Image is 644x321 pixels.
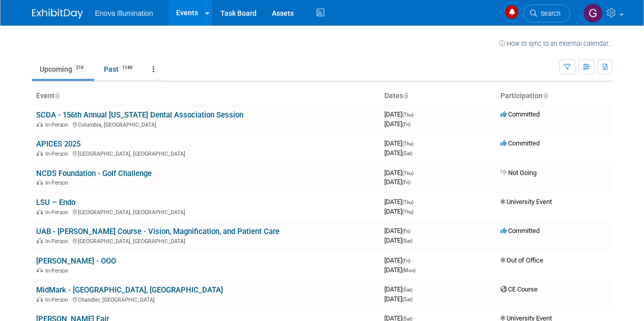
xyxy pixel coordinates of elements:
span: Committed [500,110,540,118]
th: Dates [380,87,496,105]
span: [DATE] [384,139,416,147]
span: [DATE] [384,285,415,293]
span: [DATE] [384,227,413,235]
span: University Event [500,198,552,206]
span: In-Person [45,297,71,303]
span: (Sat) [402,238,412,244]
span: In-Person [45,238,71,245]
span: [DATE] [384,256,413,264]
span: [DATE] [384,169,416,177]
span: - [414,285,415,293]
a: [PERSON_NAME] - OOO [36,256,116,266]
span: (Thu) [402,170,413,176]
span: Committed [500,227,540,235]
span: (Thu) [402,112,413,118]
span: [DATE] [384,208,413,215]
span: [DATE] [384,295,412,303]
span: CE Course [500,285,538,293]
th: Participation [496,87,612,105]
span: - [415,139,416,147]
span: In-Person [45,268,71,274]
span: [DATE] [384,198,416,206]
span: (Sat) [402,297,412,302]
a: Sort by Event Name [54,92,60,100]
span: Enova Illumination [95,9,153,17]
a: APICES 2025 [36,139,80,149]
span: - [415,110,416,118]
img: In-Person Event [37,180,43,185]
a: Upcoming219 [32,60,94,79]
span: (Thu) [402,199,413,205]
span: In-Person [45,122,71,128]
a: NCDS Foundation - Golf Challenge [36,169,152,178]
img: In-Person Event [37,268,43,273]
a: Sort by Participation Type [543,92,548,100]
span: - [415,198,416,206]
img: In-Person Event [37,122,43,127]
span: 1149 [119,64,135,72]
span: (Fri) [402,228,410,234]
span: Committed [500,139,540,147]
span: - [412,227,413,235]
span: [DATE] [384,266,415,274]
a: Search [523,5,570,22]
span: - [415,169,416,177]
span: (Thu) [402,141,413,147]
span: 219 [73,64,87,72]
span: (Fri) [402,180,410,185]
a: UAB - [PERSON_NAME] Course - Vision, Magnification, and Patient Care [36,227,279,236]
span: (Fri) [402,122,410,127]
span: (Sat) [402,151,412,156]
img: In-Person Event [37,297,43,302]
div: [GEOGRAPHIC_DATA], [GEOGRAPHIC_DATA] [36,237,376,245]
a: Sort by Start Date [403,92,408,100]
a: SCDA - 156th Annual [US_STATE] Dental Association Session [36,110,243,120]
a: How to sync to an external calendar... [499,40,612,47]
div: Chandler, [GEOGRAPHIC_DATA] [36,295,376,303]
span: (Sat) [402,287,412,293]
span: [DATE] [384,178,410,186]
th: Event [32,87,380,105]
span: Not Going [500,169,537,177]
span: [DATE] [384,110,416,118]
span: (Mon) [402,268,415,273]
img: In-Person Event [37,238,43,243]
span: [DATE] [384,120,410,128]
img: In-Person Event [37,209,43,214]
img: ExhibitDay [32,9,83,19]
span: Search [537,10,561,17]
span: In-Person [45,180,71,186]
span: [DATE] [384,149,412,157]
div: Columbia, [GEOGRAPHIC_DATA] [36,120,376,128]
img: Garrett Alcaraz [583,4,603,23]
span: - [412,256,413,264]
span: (Fri) [402,258,410,264]
span: Out of Office [500,256,543,264]
a: LSU – Endo [36,198,75,207]
a: Past1149 [96,60,143,79]
span: In-Person [45,209,71,216]
img: In-Person Event [37,151,43,156]
span: (Thu) [402,209,413,215]
div: [GEOGRAPHIC_DATA], [GEOGRAPHIC_DATA] [36,208,376,216]
span: In-Person [45,151,71,157]
span: [DATE] [384,237,412,244]
div: [GEOGRAPHIC_DATA], [GEOGRAPHIC_DATA] [36,149,376,157]
a: MidMark - [GEOGRAPHIC_DATA], [GEOGRAPHIC_DATA] [36,285,223,295]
